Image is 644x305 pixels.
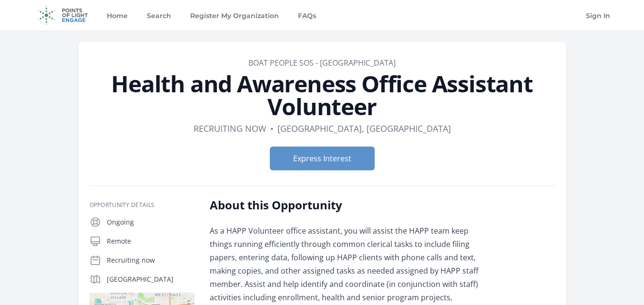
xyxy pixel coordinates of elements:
div: • [270,122,274,135]
dd: Recruiting now [194,122,266,135]
a: Boat People SOS - [GEOGRAPHIC_DATA] [248,58,396,68]
dd: [GEOGRAPHIC_DATA], [GEOGRAPHIC_DATA] [277,122,451,135]
button: Express Interest [270,147,375,170]
p: Recruiting now [107,256,194,265]
p: Ongoing [107,217,194,227]
p: Remote [107,236,194,246]
h1: Health and Awareness Office Assistant Volunteer [90,72,555,118]
p: [GEOGRAPHIC_DATA] [107,275,194,284]
h2: About this Opportunity [210,197,489,213]
h3: Opportunity Details [90,201,194,209]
